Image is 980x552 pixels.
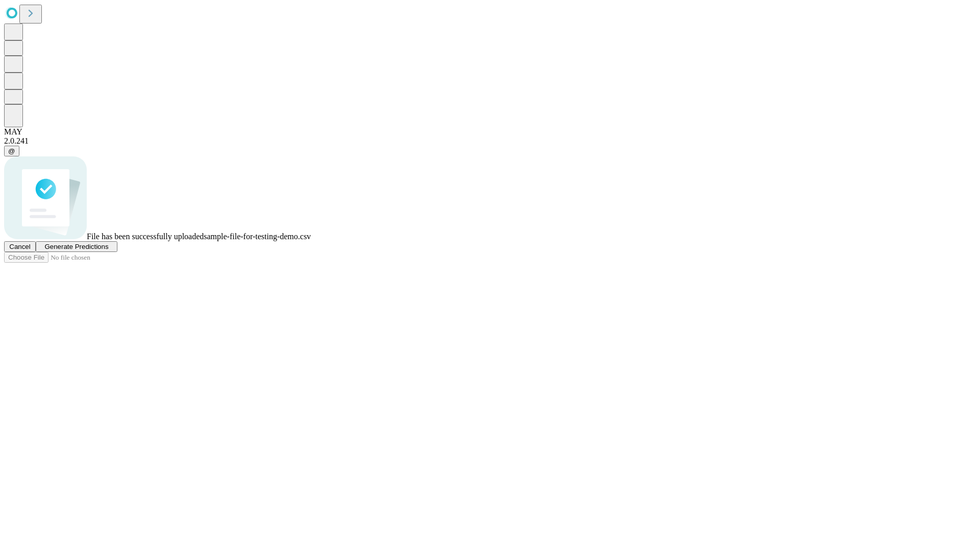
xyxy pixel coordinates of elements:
button: @ [4,146,19,156]
span: Generate Predictions [44,243,108,250]
span: File has been successfully uploaded [87,232,204,241]
button: Generate Predictions [36,241,117,252]
div: 2.0.241 [4,136,976,146]
span: sample-file-for-testing-demo.csv [204,232,311,241]
span: Cancel [9,243,31,250]
div: MAY [4,127,976,136]
span: @ [8,147,15,155]
button: Cancel [4,241,36,252]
